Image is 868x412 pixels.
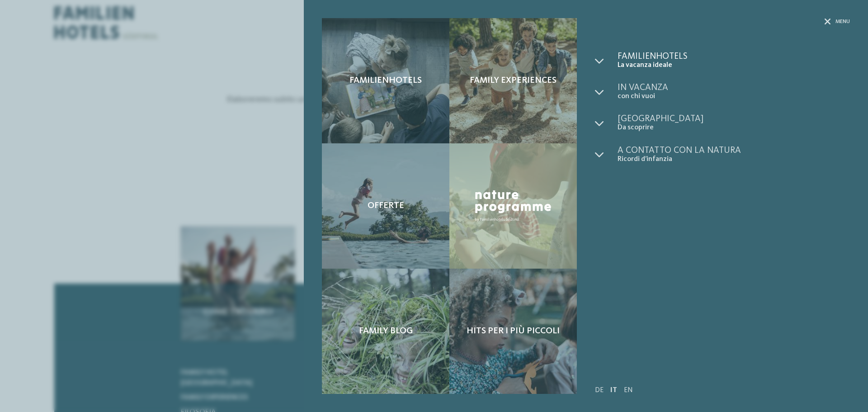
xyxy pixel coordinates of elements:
[449,143,577,269] a: Richiesta Nature Programme
[618,146,850,164] a: A contatto con la natura Ricordi d’infanzia
[322,143,449,269] a: Richiesta Offerte
[449,18,577,143] a: Richiesta Family experiences
[359,326,413,336] span: Family Blog
[618,61,850,70] span: La vacanza ideale
[449,269,577,394] a: Richiesta Hits per i più piccoli
[618,123,850,132] span: Da scoprire
[618,114,850,132] a: [GEOGRAPHIC_DATA] Da scoprire
[322,18,449,143] a: Richiesta Familienhotels
[595,387,604,394] a: DE
[618,52,850,70] a: Familienhotels La vacanza ideale
[618,83,850,92] span: In vacanza
[618,83,850,101] a: In vacanza con chi vuoi
[618,52,850,61] span: Familienhotels
[472,187,554,224] img: Nature Programme
[467,326,560,336] span: Hits per i più piccoli
[368,200,404,211] span: Offerte
[349,75,422,86] span: Familienhotels
[618,155,850,164] span: Ricordi d’infanzia
[624,387,633,394] a: EN
[618,114,850,123] span: [GEOGRAPHIC_DATA]
[618,92,850,101] span: con chi vuoi
[835,18,850,26] span: Menu
[322,269,449,394] a: Richiesta Family Blog
[618,146,850,155] span: A contatto con la natura
[610,387,617,394] a: IT
[470,75,557,86] span: Family experiences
